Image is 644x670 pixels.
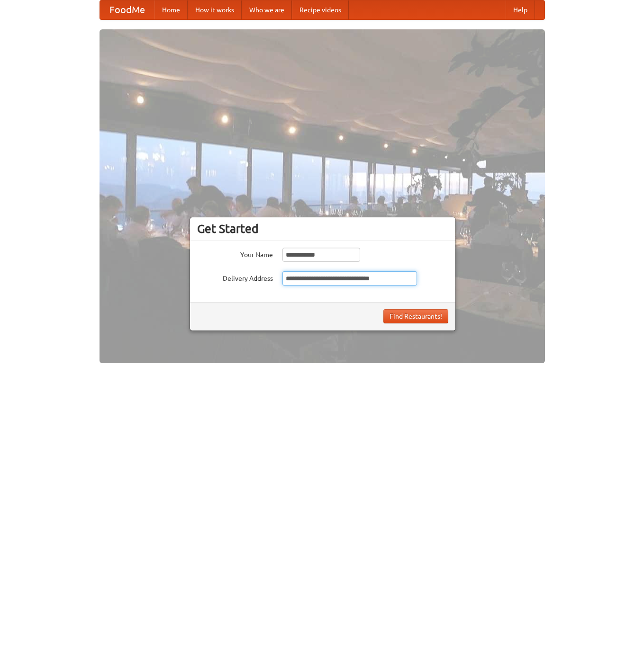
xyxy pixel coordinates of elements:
a: FoodMe [100,0,154,19]
label: Delivery Address [197,271,273,283]
h3: Get Started [197,222,448,236]
a: How it works [188,0,242,19]
label: Your Name [197,248,273,259]
a: Who we are [242,0,292,19]
a: Recipe videos [292,0,349,19]
button: Find Restaurants! [383,309,448,323]
a: Home [154,0,188,19]
a: Help [506,0,535,19]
